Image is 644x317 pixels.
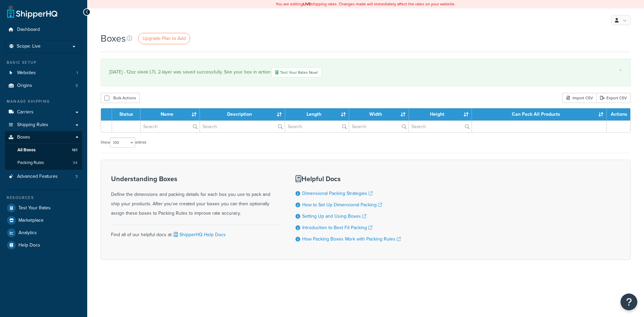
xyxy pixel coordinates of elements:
label: Show entries [101,138,146,148]
a: Test Your Rates Now! [272,67,322,77]
button: Bulk Actions [101,93,140,103]
span: 3 [75,83,78,89]
a: Help Docs [5,239,82,251]
div: [DATE] - 12oz sleek LTL 2-layer was saved successfully. See your box in action [109,67,622,77]
span: Analytics [18,230,37,236]
input: Search [141,121,200,132]
select: Showentries [110,138,135,148]
th: Name [141,108,200,120]
a: Advanced Features 3 [5,170,82,183]
span: Marketplace [18,218,44,223]
span: Scope: Live [17,44,41,49]
input: Search [349,121,408,132]
div: Resources [5,195,82,201]
a: Boxes [5,131,82,144]
span: Carriers [17,109,34,115]
div: Define the dimensions and packing details for each box you use to pack and ship your products. Af... [111,175,279,218]
li: Packing Rules [5,157,82,169]
a: ShipperHQ Help Docs [172,231,226,238]
span: All Boxes [17,147,36,153]
span: Advanced Features [17,174,58,179]
span: Upgrade Plan to Add [143,35,186,42]
span: Dashboard [17,27,40,33]
a: ShipperHQ Home [7,5,57,18]
a: Analytics [5,227,82,239]
a: × [619,67,622,73]
span: Packing Rules [17,160,44,166]
span: Help Docs [18,243,40,248]
a: How to Set Up Dimensional Packing [302,201,382,208]
a: Packing Rules 34 [5,157,82,169]
th: Status [112,108,141,120]
div: Find all of our helpful docs at: [111,225,279,240]
a: Websites 1 [5,67,82,79]
span: Websites [17,70,36,76]
th: Actions [607,108,630,120]
th: Description [200,108,285,120]
h3: Understanding Boxes [111,175,279,182]
a: How Packing Boxes Work with Packing Rules [302,235,401,243]
a: Dashboard [5,23,82,36]
div: Manage Shipping [5,99,82,104]
b: LIVE [303,1,311,7]
th: Width [349,108,409,120]
li: Boxes [5,131,82,169]
a: Export CSV [596,93,631,103]
input: Search [409,121,472,132]
a: Upgrade Plan to Add [138,33,190,44]
th: Length [285,108,349,120]
input: Search [285,121,349,132]
a: Dimensional Packing Strategies [302,190,373,197]
span: Boxes [17,135,30,140]
a: Marketplace [5,214,82,226]
span: 1 [76,70,78,76]
a: Origins 3 [5,80,82,92]
a: All Boxes 161 [5,144,82,156]
span: Shipping Rules [17,122,48,128]
a: Shipping Rules [5,119,82,131]
span: Origins [17,83,32,89]
span: 3 [75,174,78,179]
li: Websites [5,67,82,79]
div: Basic Setup [5,60,82,65]
h1: Boxes [101,32,126,45]
span: 161 [72,147,77,153]
li: All Boxes [5,144,82,156]
li: Origins [5,80,82,92]
th: Can Pack All Products [472,108,607,120]
a: Carriers [5,106,82,118]
a: Test Your Rates [5,202,82,214]
input: Search [200,121,285,132]
li: Advanced Features [5,170,82,183]
a: Setting Up and Using Boxes [302,213,366,220]
span: 34 [73,160,77,166]
h3: Helpful Docs [296,175,401,182]
span: Test Your Rates [18,205,51,211]
div: Import CSV [562,93,596,103]
th: Height [409,108,472,120]
a: Introduction to Best Fit Packing [302,224,372,231]
button: Open Resource Center [621,294,637,310]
